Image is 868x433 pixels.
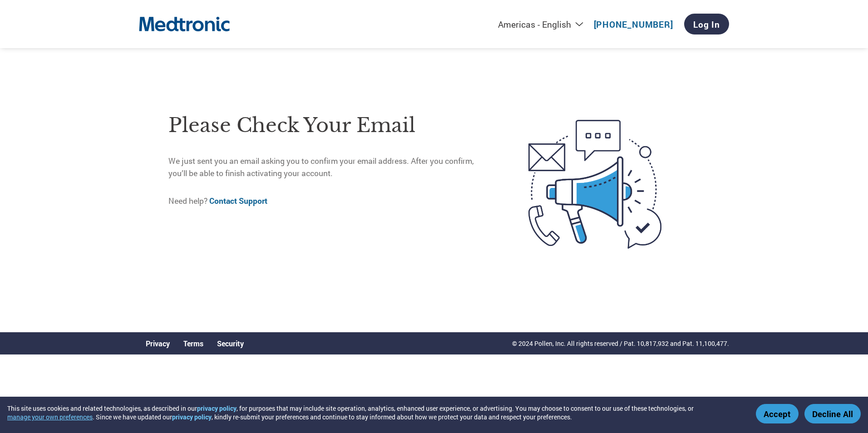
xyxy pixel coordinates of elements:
[756,404,799,423] button: Accept
[684,14,729,34] a: Log In
[7,413,93,421] button: manage your own preferences
[168,195,490,207] p: Need help?
[217,339,244,348] a: Security
[209,196,267,206] a: Contact Support
[197,404,237,413] a: privacy policy
[146,339,170,348] a: Privacy
[594,19,673,30] a: [PHONE_NUMBER]
[183,339,203,348] a: Terms
[139,12,230,37] img: Medtronic
[7,404,743,421] div: This site uses cookies and related technologies, as described in our , for purposes that may incl...
[172,413,212,421] a: privacy policy
[168,155,490,179] p: We just sent you an email asking you to confirm your email address. After you confirm, you’ll be ...
[512,339,729,348] p: © 2024 Pollen, Inc. All rights reserved / Pat. 10,817,932 and Pat. 11,100,477.
[804,404,861,423] button: Decline All
[168,111,490,140] h1: Please check your email
[490,103,700,265] img: open-email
